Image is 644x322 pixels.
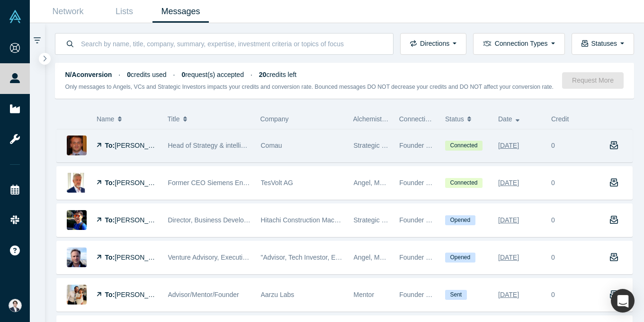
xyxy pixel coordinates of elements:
[97,109,114,129] span: Name
[168,254,303,261] span: Venture Advisory, Executive Management, VC
[551,253,555,263] div: 0
[67,136,87,155] img: Francesco Renelli's Profile Image
[168,109,180,129] span: Title
[96,0,152,23] a: Lists
[67,173,87,193] img: Ralf Christian's Profile Image
[498,109,541,129] button: Date
[105,216,115,224] strong: To:
[65,71,112,78] strong: N/A conversion
[168,142,346,149] span: Head of Strategy & intelligence Comau (spin off of Stellantis)
[115,291,169,298] span: [PERSON_NAME]
[115,142,169,149] span: [PERSON_NAME]
[168,109,250,129] button: Title
[399,115,449,123] span: Connection Type
[168,179,372,186] span: Former CEO Siemens Energy Management Division of SIEMENS AG
[115,254,169,261] span: [PERSON_NAME]
[250,71,252,78] span: ·
[261,254,372,261] span: "Advisor, Tech Investor, Entrepreneur"
[445,109,464,129] span: Status
[168,216,262,224] span: Director, Business Development
[498,109,512,129] span: Date
[115,216,169,224] span: [PERSON_NAME]
[551,178,555,188] div: 0
[400,33,466,55] button: Directions
[105,291,115,298] strong: To:
[181,71,244,78] span: request(s) accepted
[354,291,375,298] span: Mentor
[399,291,454,298] span: Founder Reachout
[260,115,289,123] span: Company
[118,71,120,78] span: ·
[105,254,115,261] strong: To:
[9,299,22,312] img: Eisuke Shimizu's Account
[354,179,447,186] span: Angel, Mentor, Service Provider
[473,33,564,55] button: Connection Types
[173,71,175,78] span: ·
[445,253,475,263] span: Opened
[181,71,185,78] strong: 0
[259,71,296,78] span: credits left
[261,142,282,149] span: Comau
[354,254,571,261] span: Angel, Mentor, Freelancer / Consultant, Service Provider, Channel Partner
[445,215,475,225] span: Opened
[399,142,454,149] span: Founder Reachout
[498,137,519,154] div: [DATE]
[551,141,555,151] div: 0
[445,109,488,129] button: Status
[9,10,22,23] img: Alchemist Vault Logo
[261,216,353,224] span: Hitachi Construction Machinery
[127,71,131,78] strong: 0
[445,141,483,151] span: Connected
[353,115,397,123] span: Alchemist Role
[67,285,87,305] img: Swapnil Amin's Profile Image
[67,210,87,230] img: Moriwaki Kenichi's Profile Image
[551,290,555,300] div: 0
[115,179,169,186] span: [PERSON_NAME]
[40,0,96,23] a: Network
[551,115,569,123] span: Credit
[97,109,158,129] button: Name
[105,179,115,186] strong: To:
[354,142,564,149] span: Strategic Investor, Mentor, Freelancer / Consultant, Corporate Innovator
[498,287,519,303] div: [DATE]
[551,215,555,225] div: 0
[445,290,467,300] span: Sent
[105,142,115,149] strong: To:
[445,178,483,188] span: Connected
[65,84,554,90] small: Only messages to Angels, VCs and Strategic Investors impacts your credits and conversion rate. Bo...
[261,291,295,298] span: Aarzu Labs
[259,71,267,78] strong: 20
[399,216,454,224] span: Founder Reachout
[498,175,519,191] div: [DATE]
[399,179,454,186] span: Founder Reachout
[80,33,383,55] input: Search by name, title, company, summary, expertise, investment criteria or topics of focus
[572,33,634,55] button: Statuses
[67,247,87,267] img: Thomas Vogel's Profile Image
[152,0,209,23] a: Messages
[261,179,293,186] span: TesVolt AG
[168,291,239,298] span: Advisor/Mentor/Founder
[127,71,166,78] span: credits used
[399,254,454,261] span: Founder Reachout
[498,249,519,266] div: [DATE]
[498,212,519,229] div: [DATE]
[354,216,467,224] span: Strategic Investor, Corporate Innovator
